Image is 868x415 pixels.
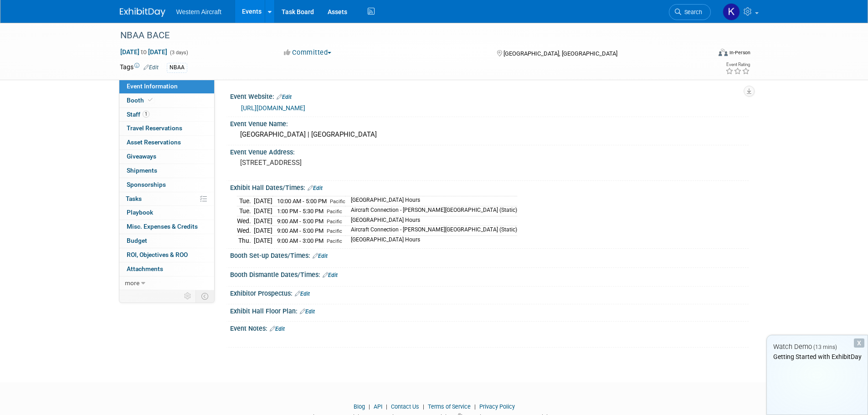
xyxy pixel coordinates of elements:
[119,80,214,93] a: Event Information
[366,403,372,410] span: |
[681,9,702,15] span: Search
[323,272,338,278] a: Edit
[327,238,342,244] span: Pacific
[119,136,214,149] a: Asset Reservations
[719,49,728,56] img: Format-Inperson.png
[119,178,214,192] a: Sponsorships
[119,192,214,206] a: Tasks
[300,308,315,315] a: Edit
[308,185,323,191] a: Edit
[230,287,749,298] div: Exhibitor Prospectus:
[119,108,214,122] a: Staff1
[854,338,864,348] div: Dismiss
[254,236,272,245] td: [DATE]
[127,167,157,174] span: Shipments
[120,8,165,17] img: ExhibitDay
[127,251,188,258] span: ROI, Objectives & ROO
[119,122,214,135] a: Travel Reservations
[119,164,214,178] a: Shipments
[421,403,426,410] span: |
[330,199,345,205] span: Pacific
[254,206,272,216] td: [DATE]
[230,322,749,333] div: Event Notes:
[195,290,214,302] td: Toggle Event Tabs
[327,228,342,234] span: Pacific
[729,49,750,56] div: In-Person
[281,48,335,57] button: Committed
[479,403,515,410] a: Privacy Policy
[127,138,181,146] span: Asset Reservations
[277,218,324,225] span: 9:00 AM - 5:00 PM
[725,62,750,67] div: Event Rating
[327,209,342,215] span: Pacific
[723,3,740,20] img: Kindra Mahler
[167,63,187,72] div: NBAA
[391,403,419,410] a: Contact Us
[119,206,214,220] a: Playbook
[127,82,178,90] span: Event Information
[428,403,471,410] a: Terms of Service
[119,262,214,276] a: Attachments
[230,268,749,280] div: Booth Dismantle Dates/Times:
[127,237,147,244] span: Budget
[180,290,196,302] td: Personalize Event Tab Strip
[237,236,254,245] td: Thu.
[345,206,517,216] td: Aircraft Connection - [PERSON_NAME][GEOGRAPHIC_DATA] (Static)
[767,352,868,361] div: Getting Started with ExhibitDay
[237,216,254,226] td: Wed.
[277,94,292,100] a: Edit
[657,47,751,61] div: Event Format
[813,344,837,350] span: (13 mins)
[240,159,436,167] pre: [STREET_ADDRESS]
[345,236,517,245] td: [GEOGRAPHIC_DATA] Hours
[230,249,749,261] div: Booth Set-up Dates/Times:
[254,216,272,226] td: [DATE]
[120,62,159,73] td: Tags
[354,403,365,410] a: Blog
[143,111,149,118] span: 1
[230,181,749,193] div: Exhibit Hall Dates/Times:
[125,279,139,287] span: more
[472,403,478,410] span: |
[144,64,159,71] a: Edit
[127,153,156,160] span: Giveaways
[230,90,749,102] div: Event Website:
[345,226,517,236] td: Aircraft Connection - [PERSON_NAME][GEOGRAPHIC_DATA] (Static)
[119,248,214,262] a: ROI, Objectives & ROO
[277,227,324,234] span: 9:00 AM - 5:00 PM
[230,117,749,128] div: Event Venue Name:
[254,196,272,206] td: [DATE]
[237,128,742,142] div: [GEOGRAPHIC_DATA] | [GEOGRAPHIC_DATA]
[127,181,166,188] span: Sponsorships
[148,97,153,102] i: Booth reservation complete
[345,216,517,226] td: [GEOGRAPHIC_DATA] Hours
[277,208,324,215] span: 1:00 PM - 5:30 PM
[119,220,214,234] a: Misc. Expenses & Credits
[176,8,221,15] span: Western Aircraft
[127,223,198,230] span: Misc. Expenses & Credits
[254,226,272,236] td: [DATE]
[119,234,214,248] a: Budget
[117,27,697,44] div: NBAA BACE
[127,265,163,272] span: Attachments
[669,4,711,20] a: Search
[277,198,327,205] span: 10:00 AM - 5:00 PM
[384,403,390,410] span: |
[237,196,254,206] td: Tue.
[503,50,617,57] span: [GEOGRAPHIC_DATA], [GEOGRAPHIC_DATA]
[237,226,254,236] td: Wed.
[767,342,868,352] div: Watch Demo
[119,277,214,290] a: more
[126,195,142,202] span: Tasks
[241,104,305,112] a: [URL][DOMAIN_NAME]
[327,219,342,225] span: Pacific
[127,124,182,132] span: Travel Reservations
[127,97,154,104] span: Booth
[120,48,168,56] span: [DATE] [DATE]
[119,94,214,108] a: Booth
[270,326,285,332] a: Edit
[119,150,214,164] a: Giveaways
[277,237,324,244] span: 9:00 AM - 3:00 PM
[237,206,254,216] td: Tue.
[127,111,149,118] span: Staff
